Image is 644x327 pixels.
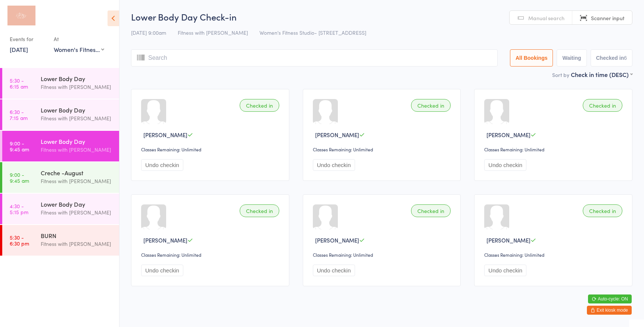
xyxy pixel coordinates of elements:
[552,71,569,78] label: Sort by
[54,33,104,45] div: At
[41,106,113,114] div: Lower Body Day
[583,204,622,217] div: Checked in
[141,159,183,171] button: Undo checkin
[583,99,622,112] div: Checked in
[2,68,119,99] a: 5:30 -6:15 amLower Body DayFitness with [PERSON_NAME]
[2,99,119,130] a: 6:30 -7:15 amLower Body DayFitness with [PERSON_NAME]
[624,55,627,61] div: 6
[10,234,29,246] time: 5:30 - 6:30 pm
[588,294,632,303] button: Auto-cycle: ON
[41,231,113,240] div: BURN
[41,208,113,217] div: Fitness with [PERSON_NAME]
[141,252,281,258] div: Classes Remaining: Unlimited
[484,159,526,171] button: Undo checkin
[313,252,453,258] div: Classes Remaining: Unlimited
[557,49,587,67] button: Waiting
[10,45,28,53] a: [DATE]
[313,146,453,152] div: Classes Remaining: Unlimited
[313,265,355,276] button: Undo checkin
[10,77,28,89] time: 5:30 - 6:15 am
[259,29,366,36] span: Women's Fitness Studio- [STREET_ADDRESS]
[411,99,451,112] div: Checked in
[41,114,113,123] div: Fitness with [PERSON_NAME]
[178,29,248,36] span: Fitness with [PERSON_NAME]
[313,159,355,171] button: Undo checkin
[41,145,113,154] div: Fitness with [PERSON_NAME]
[10,140,29,152] time: 9:00 - 9:45 am
[591,14,625,22] span: Scanner input
[41,169,113,177] div: Creche -August
[10,33,46,45] div: Events for
[591,49,633,67] button: Checked in6
[41,137,113,145] div: Lower Body Day
[7,6,35,25] img: Fitness with Zoe
[2,162,119,193] a: 9:00 -9:45 amCreche -AugustFitness with [PERSON_NAME]
[2,194,119,224] a: 4:30 -5:15 pmLower Body DayFitness with [PERSON_NAME]
[10,203,28,215] time: 4:30 - 5:15 pm
[41,200,113,208] div: Lower Body Day
[41,240,113,248] div: Fitness with [PERSON_NAME]
[587,306,632,315] button: Exit kiosk mode
[10,109,28,121] time: 6:30 - 7:15 am
[315,236,359,244] span: [PERSON_NAME]
[54,45,104,53] div: Women's Fitness Studio- [STREET_ADDRESS]
[510,49,553,67] button: All Bookings
[486,236,531,244] span: [PERSON_NAME]
[484,146,625,152] div: Classes Remaining: Unlimited
[10,172,29,183] time: 9:00 - 9:45 am
[143,131,187,139] span: [PERSON_NAME]
[41,83,113,91] div: Fitness with [PERSON_NAME]
[141,265,183,276] button: Undo checkin
[131,49,498,67] input: Search
[41,74,113,83] div: Lower Body Day
[41,177,113,185] div: Fitness with [PERSON_NAME]
[143,236,187,244] span: [PERSON_NAME]
[240,204,279,217] div: Checked in
[411,204,451,217] div: Checked in
[131,10,632,23] h2: Lower Body Day Check-in
[528,14,564,22] span: Manual search
[486,131,531,139] span: [PERSON_NAME]
[131,29,166,36] span: [DATE] 9:00am
[2,225,119,256] a: 5:30 -6:30 pmBURNFitness with [PERSON_NAME]
[484,265,526,276] button: Undo checkin
[2,131,119,161] a: 9:00 -9:45 amLower Body DayFitness with [PERSON_NAME]
[315,131,359,139] span: [PERSON_NAME]
[240,99,279,112] div: Checked in
[484,252,625,258] div: Classes Remaining: Unlimited
[571,70,632,78] div: Check in time (DESC)
[141,146,281,152] div: Classes Remaining: Unlimited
